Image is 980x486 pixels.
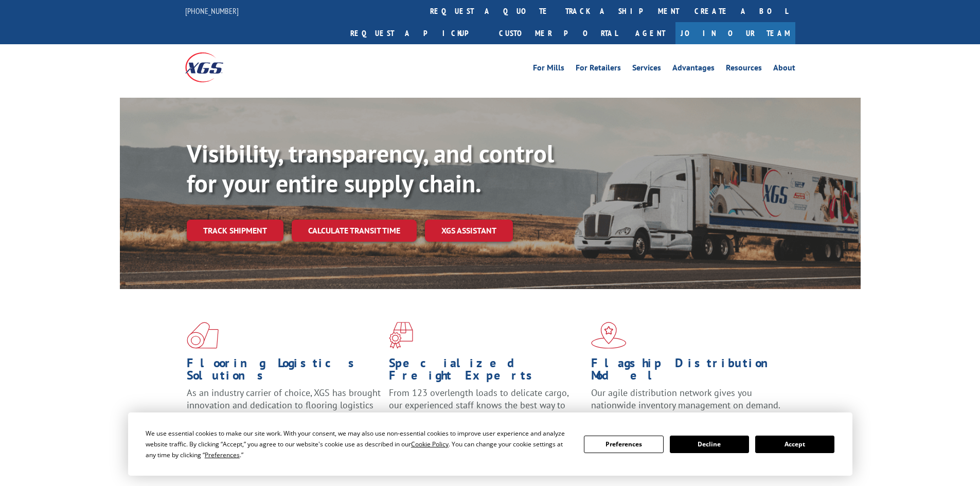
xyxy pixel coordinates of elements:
div: We use essential cookies to make our site work. With your consent, we may also use non-essential ... [146,428,572,460]
img: xgs-icon-total-supply-chain-intelligence-red [187,322,219,349]
h1: Flagship Distribution Model [591,357,786,387]
a: About [773,64,795,75]
span: As an industry carrier of choice, XGS has brought innovation and dedication to flooring logistics... [187,387,381,423]
img: xgs-icon-flagship-distribution-model-red [591,322,627,349]
a: XGS ASSISTANT [425,220,513,242]
div: Cookie Consent Prompt [128,412,852,476]
a: Track shipment [187,220,283,241]
span: Preferences [205,451,240,459]
a: Resources [726,64,762,75]
a: Customer Portal [491,22,625,44]
a: Services [632,64,661,75]
a: For Retailers [576,64,621,75]
a: Advantages [672,64,715,75]
a: Join Our Team [675,22,795,44]
b: Visibility, transparency, and control for your entire supply chain. [187,137,554,199]
a: Calculate transit time [292,220,417,242]
button: Decline [670,436,749,453]
h1: Specialized Freight Experts [389,357,583,387]
p: From 123 overlength loads to delicate cargo, our experienced staff knows the best way to move you... [389,387,583,433]
h1: Flooring Logistics Solutions [187,357,381,387]
a: Request a pickup [343,22,491,44]
button: Accept [755,436,834,453]
button: Preferences [584,436,663,453]
a: For Mills [533,64,564,75]
a: Agent [625,22,675,44]
span: Cookie Policy [411,440,449,448]
img: xgs-icon-focused-on-flooring-red [389,322,413,349]
span: Our agile distribution network gives you nationwide inventory management on demand. [591,387,780,411]
a: [PHONE_NUMBER] [185,6,239,16]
